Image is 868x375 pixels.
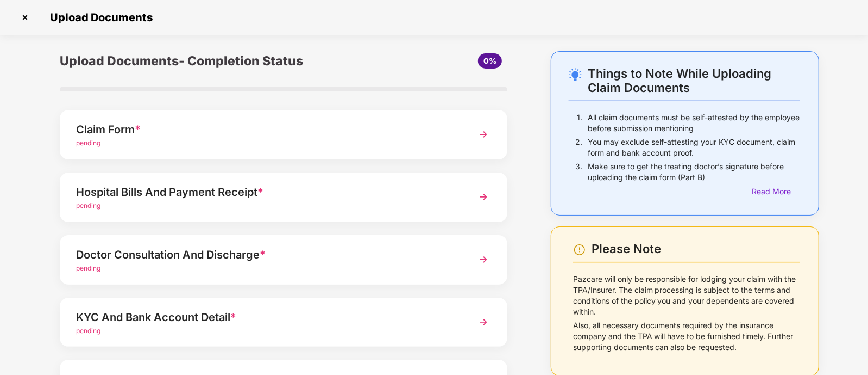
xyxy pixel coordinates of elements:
span: pending [76,201,100,210]
div: Claim Form [76,121,456,138]
div: Things to Note While Uploading Claim Documents [588,66,800,95]
p: 1. [577,112,582,134]
p: All claim documents must be self-attested by the employee before submission mentioning [588,112,800,134]
img: svg+xml;base64,PHN2ZyBpZD0iV2FybmluZ18tXzI0eDI0IiBkYXRhLW5hbWU9Ildhcm5pbmcgLSAyNHgyNCIgeG1sbnM9Im... [573,243,586,256]
img: svg+xml;base64,PHN2ZyBpZD0iTmV4dCIgeG1sbnM9Imh0dHA6Ly93d3cudzMub3JnLzIwMDAvc3ZnIiB3aWR0aD0iMzYiIG... [474,187,493,207]
img: svg+xml;base64,PHN2ZyBpZD0iTmV4dCIgeG1sbnM9Imh0dHA6Ly93d3cudzMub3JnLzIwMDAvc3ZnIiB3aWR0aD0iMzYiIG... [474,250,493,269]
p: 3. [575,161,582,183]
img: svg+xml;base64,PHN2ZyBpZD0iQ3Jvc3MtMzJ4MzIiIHhtbG5zPSJodHRwOi8vd3d3LnczLm9yZy8yMDAwL3N2ZyIgd2lkdG... [16,9,34,26]
div: Read More [752,186,800,198]
img: svg+xml;base64,PHN2ZyB4bWxucz0iaHR0cDovL3d3dy53My5vcmcvMjAwMC9zdmciIHdpZHRoPSIyNC4wOTMiIGhlaWdodD... [569,68,582,81]
span: pending [76,327,100,335]
p: Pazcare will only be responsible for lodging your claim with the TPA/Insurer. The claim processin... [573,274,800,317]
img: svg+xml;base64,PHN2ZyBpZD0iTmV4dCIgeG1sbnM9Imh0dHA6Ly93d3cudzMub3JnLzIwMDAvc3ZnIiB3aWR0aD0iMzYiIG... [474,125,493,144]
div: Hospital Bills And Payment Receipt [76,183,456,201]
div: Please Note [592,242,800,256]
p: You may exclude self-attesting your KYC document, claim form and bank account proof. [588,137,800,158]
p: Also, all necessary documents required by the insurance company and the TPA will have to be furni... [573,320,800,353]
img: svg+xml;base64,PHN2ZyBpZD0iTmV4dCIgeG1sbnM9Imh0dHA6Ly93d3cudzMub3JnLzIwMDAvc3ZnIiB3aWR0aD0iMzYiIG... [474,312,493,332]
span: pending [76,139,100,147]
div: Upload Documents- Completion Status [60,51,358,71]
div: KYC And Bank Account Detail [76,309,456,326]
p: 2. [575,137,582,158]
p: Make sure to get the treating doctor’s signature before uploading the claim form (Part B) [588,161,800,183]
span: 0% [483,56,496,65]
span: pending [76,264,100,272]
span: Upload Documents [39,11,158,24]
div: Doctor Consultation And Discharge [76,246,456,263]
